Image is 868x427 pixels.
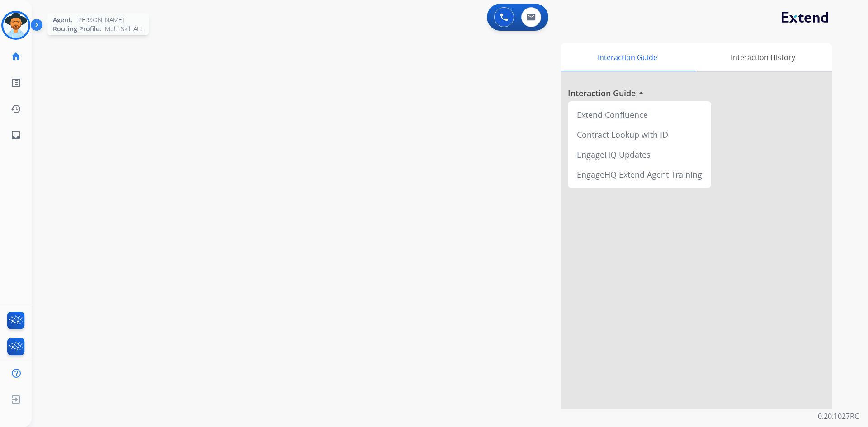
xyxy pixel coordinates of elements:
span: Multi Skill ALL [105,24,143,33]
div: Interaction Guide [561,43,694,71]
div: Interaction History [694,43,832,71]
div: Contract Lookup with ID [571,125,708,145]
mat-icon: history [10,103,21,114]
span: Routing Profile: [53,24,101,33]
span: [PERSON_NAME] [76,15,124,24]
p: 0.20.1027RC [818,411,859,422]
img: avatar [3,13,28,38]
mat-icon: home [10,51,21,62]
span: Agent: [53,15,73,24]
mat-icon: inbox [10,130,21,141]
div: EngageHQ Updates [571,145,708,164]
div: Extend Confluence [571,105,708,125]
div: EngageHQ Extend Agent Training [571,164,708,184]
mat-icon: list_alt [10,77,21,88]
